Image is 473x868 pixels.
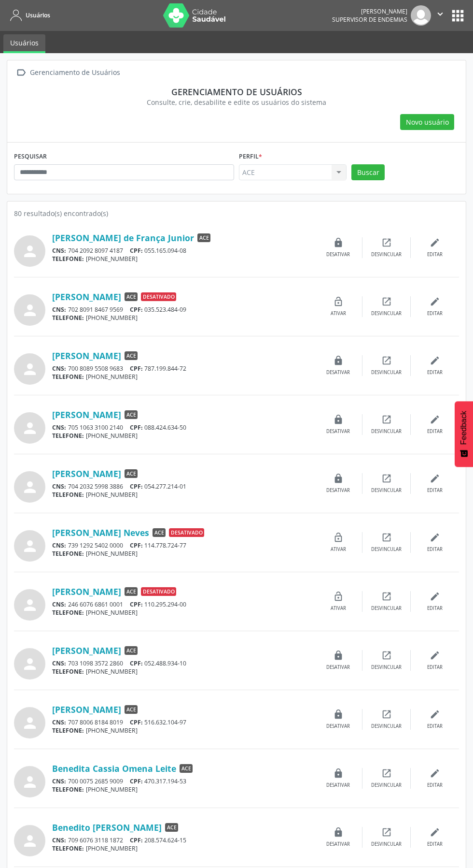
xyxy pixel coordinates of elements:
button:  [431,5,449,26]
div: Desvincular [371,723,402,730]
div: [PHONE_NUMBER] [52,373,314,381]
i: lock [333,473,344,484]
i: edit [430,650,440,661]
div: [PHONE_NUMBER] [52,491,314,499]
a: Benedito [PERSON_NAME] [52,822,162,833]
span: CPF: [130,541,143,550]
span: CPF: [130,600,143,608]
div: Desvincular [371,664,402,671]
span: CNS: [52,482,66,491]
div: [PHONE_NUMBER] [52,550,314,558]
i: edit [430,473,440,484]
label: Perfil [239,149,262,164]
i: edit [430,355,440,366]
i: person [21,655,39,673]
span: TELEFONE: [52,255,84,263]
span: CPF: [130,777,143,785]
span: Desativado [141,292,176,301]
div: [PHONE_NUMBER] [52,785,314,794]
div: Ativar [331,310,346,317]
div: Editar [427,428,443,435]
div: Editar [427,310,443,317]
div: [PHONE_NUMBER] [52,726,314,735]
span: TELEFONE: [52,373,84,381]
i: person [21,420,39,437]
span: Novo usuário [406,117,449,127]
i:  [435,9,445,19]
span: TELEFONE: [52,844,84,853]
i: edit [430,768,440,779]
i: edit [430,237,440,248]
div: Editar [427,782,443,789]
i: lock [333,237,344,248]
span: CNS: [52,836,66,844]
span: CPF: [130,718,143,726]
i: open_in_new [381,827,392,838]
div: [PERSON_NAME] [332,7,407,15]
span: CPF: [130,305,143,314]
span: ACE [125,705,138,714]
i: person [21,832,39,850]
span: CPF: [130,364,143,373]
div: [PHONE_NUMBER] [52,314,314,322]
i:  [14,66,28,80]
div: 739 1292 5402 0000 114.778.724-77 [52,541,314,550]
i: person [21,714,39,732]
span: CNS: [52,718,66,726]
div: Desvincular [371,841,402,848]
span: CNS: [52,423,66,432]
span: CNS: [52,659,66,667]
div: Desativar [326,664,350,671]
span: TELEFONE: [52,726,84,735]
span: Desativado [169,528,204,537]
i: open_in_new [381,768,392,779]
div: Ativar [331,605,346,612]
div: Editar [427,487,443,494]
a: Usuários [3,34,45,53]
label: PESQUISAR [14,149,47,164]
i: lock_open [333,591,344,602]
i: lock [333,355,344,366]
i: lock_open [333,532,344,543]
span: CNS: [52,364,66,373]
i: lock [333,414,344,425]
i: edit [430,591,440,602]
span: CPF: [130,659,143,667]
span: CPF: [130,482,143,491]
div: 700 8089 5508 9683 787.199.844-72 [52,364,314,373]
img: img [411,5,431,26]
span: CNS: [52,305,66,314]
div: Desativar [326,782,350,789]
i: person [21,773,39,791]
span: ACE [165,823,178,832]
span: Supervisor de Endemias [332,15,407,24]
i: person [21,596,39,614]
i: open_in_new [381,414,392,425]
i: edit [430,296,440,307]
span: ACE [197,233,210,242]
a: [PERSON_NAME] [52,409,121,420]
button: Novo usuário [400,114,454,130]
i: open_in_new [381,355,392,366]
a: [PERSON_NAME] [52,468,121,479]
span: CNS: [52,541,66,550]
i: open_in_new [381,591,392,602]
div: Editar [427,251,443,258]
span: TELEFONE: [52,550,84,558]
i: person [21,243,39,260]
span: CNS: [52,777,66,785]
div: 704 2032 5998 3886 054.277.214-01 [52,482,314,491]
div: Editar [427,546,443,553]
i: open_in_new [381,532,392,543]
div: 246 6076 6861 0001 110.295.294-00 [52,600,314,608]
div: Desvincular [371,782,402,789]
div: Desvincular [371,369,402,376]
i: lock [333,709,344,720]
span: CPF: [130,836,143,844]
div: 700 0075 2685 9009 470.317.194-53 [52,777,314,785]
i: open_in_new [381,473,392,484]
span: CPF: [130,246,143,255]
div: 709 6076 3118 1872 208.574.624-15 [52,836,314,844]
button: Buscar [351,164,385,181]
i: person [21,302,39,319]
